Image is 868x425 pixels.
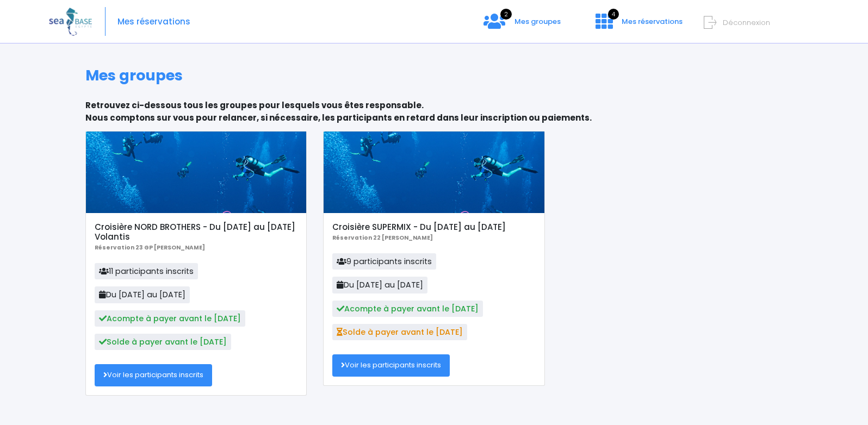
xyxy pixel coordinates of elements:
[514,16,561,27] span: Mes groupes
[95,334,231,350] span: Solde à payer avant le [DATE]
[95,364,212,386] a: Voir les participants inscrits
[85,67,783,84] h1: Mes groupes
[723,17,770,28] span: Déconnexion
[95,286,190,303] span: Du [DATE] au [DATE]
[85,99,783,124] p: Retrouvez ci-dessous tous les groupes pour lesquels vous êtes responsable. Nous comptons sur vous...
[622,16,683,27] span: Mes réservations
[95,263,198,279] span: 11 participants inscrits
[475,20,569,30] a: 2 Mes groupes
[500,9,512,20] span: 2
[95,243,205,252] b: Réservation 23 GP [PERSON_NAME]
[95,222,297,242] h5: Croisière NORD BROTHERS - Du [DATE] au [DATE] Volantis
[332,354,450,376] a: Voir les participants inscrits
[332,222,535,232] h5: Croisière SUPERMIX - Du [DATE] au [DATE]
[332,253,436,270] span: 9 participants inscrits
[608,9,619,20] span: 4
[95,310,245,327] span: Acompte à payer avant le [DATE]
[332,277,427,293] span: Du [DATE] au [DATE]
[587,20,689,30] a: 4 Mes réservations
[332,324,467,340] span: Solde à payer avant le [DATE]
[332,301,483,317] span: Acompte à payer avant le [DATE]
[332,234,433,242] b: Réservation 22 [PERSON_NAME]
